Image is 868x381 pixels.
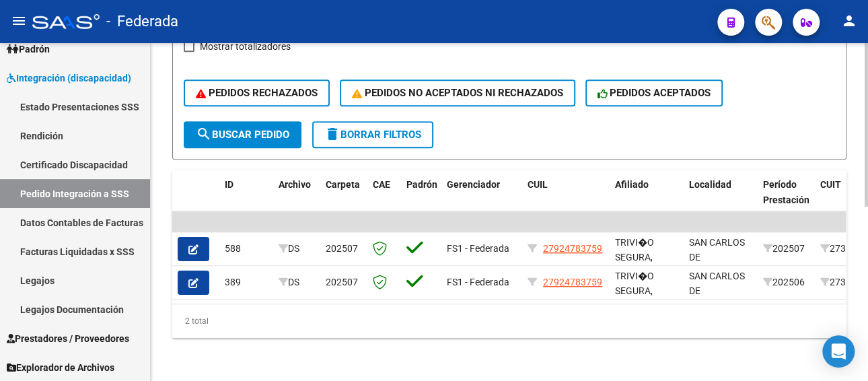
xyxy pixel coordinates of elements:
[326,277,358,287] span: 202507
[522,170,610,230] datatable-header-cell: CUIL
[763,241,809,256] div: 202507
[7,71,131,85] span: Integración (discapacidad)
[689,179,731,190] span: Localidad
[684,170,758,230] datatable-header-cell: Localidad
[820,179,841,190] span: CUIT
[689,237,745,279] span: SAN CARLOS DE BARILOCHE
[841,13,857,29] mat-icon: person
[352,87,563,99] span: PEDIDOS NO ACEPTADOS NI RECHAZADOS
[367,170,401,230] datatable-header-cell: CAE
[822,335,855,368] div: Open Intercom Messenger
[219,170,273,230] datatable-header-cell: ID
[225,179,233,190] span: ID
[447,179,500,190] span: Gerenciador
[543,277,602,287] span: 27924783759
[196,126,212,142] mat-icon: search
[7,42,50,57] span: Padrón
[225,241,268,256] div: 588
[615,271,687,312] span: TRIVI�O SEGURA, [PERSON_NAME]
[615,179,649,190] span: Afiliado
[11,13,27,29] mat-icon: menu
[225,275,268,290] div: 389
[312,121,433,148] button: Borrar Filtros
[200,38,291,55] span: Mostrar totalizadores
[763,275,809,290] div: 202506
[585,79,723,106] button: PEDIDOS ACEPTADOS
[184,79,330,106] button: PEDIDOS RECHAZADOS
[326,179,360,190] span: Carpeta
[326,243,358,254] span: 202507
[447,243,509,254] span: FS1 - Federada
[172,304,846,338] div: 2 total
[7,331,129,346] span: Prestadores / Proveedores
[324,129,421,141] span: Borrar Filtros
[279,275,315,290] div: DS
[184,121,301,148] button: Buscar Pedido
[340,79,575,106] button: PEDIDOS NO ACEPTADOS NI RECHAZADOS
[273,170,320,230] datatable-header-cell: Archivo
[279,179,311,190] span: Archivo
[106,7,178,36] span: - Federada
[615,237,687,279] span: TRIVI�O SEGURA, [PERSON_NAME]
[758,170,815,230] datatable-header-cell: Período Prestación
[373,179,390,190] span: CAE
[279,241,315,256] div: DS
[406,179,437,190] span: Padrón
[196,87,318,99] span: PEDIDOS RECHAZADOS
[543,243,602,254] span: 27924783759
[610,170,684,230] datatable-header-cell: Afiliado
[324,126,340,142] mat-icon: delete
[447,277,509,287] span: FS1 - Federada
[528,179,548,190] span: CUIL
[7,360,114,375] span: Explorador de Archivos
[320,170,367,230] datatable-header-cell: Carpeta
[441,170,522,230] datatable-header-cell: Gerenciador
[598,87,711,99] span: PEDIDOS ACEPTADOS
[763,179,809,205] span: Período Prestación
[196,129,289,141] span: Buscar Pedido
[401,170,441,230] datatable-header-cell: Padrón
[689,271,745,312] span: SAN CARLOS DE BARILOCHE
